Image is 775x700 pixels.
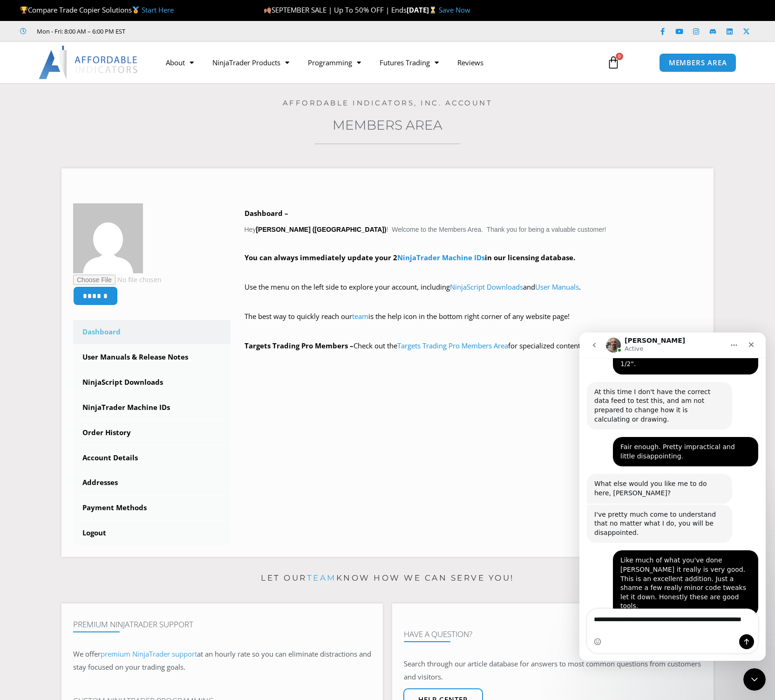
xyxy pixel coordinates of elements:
[283,98,493,107] a: Affordable Indicators, Inc. Account
[307,573,336,582] a: team
[73,521,231,545] a: Logout
[299,52,370,73] a: Programming
[429,7,436,14] img: ⌛
[245,340,702,353] p: Check out the for specialized content!
[397,253,485,262] a: NinjaTrader Machine IDs
[73,421,231,445] a: Order History
[138,27,278,36] iframe: Customer reviews powered by Trustpilot
[39,46,139,79] img: LogoAI | Affordable Indicators – NinjaTrader
[535,282,579,291] a: User Manuals
[73,649,371,672] span: at an hourly rate so you can eliminate distractions and stay focused on your trading goals.
[203,52,299,73] a: NinjaTrader Products
[256,226,386,233] strong: [PERSON_NAME] ([GEOGRAPHIC_DATA])
[352,312,368,321] a: team
[593,49,634,76] a: 0
[669,59,727,66] span: MEMBERS AREA
[450,282,523,291] a: NinjaScript Downloads
[73,395,231,420] a: NinjaTrader Machine IDs
[156,52,203,73] a: About
[659,53,737,72] a: MEMBERS AREA
[616,53,623,60] span: 0
[264,5,407,14] span: SEPTEMBER SALE | Up To 50% OFF | Ends
[743,668,766,691] iframe: Intercom live chat
[404,658,702,684] p: Search through our article database for answers to most common questions from customers and visit...
[397,341,508,350] a: Targets Trading Pro Members Area
[404,630,702,639] h4: Have A Question?
[73,620,371,629] h4: Premium NinjaTrader Support
[245,208,288,218] b: Dashboard –
[73,345,231,369] a: User Manuals & Release Notes
[264,7,271,14] img: 🍂
[34,26,125,37] span: Mon - Fri: 8:00 AM – 6:00 PM EST
[245,281,702,307] p: Use the menu on the left side to explore your account, including and .
[245,253,575,262] strong: You can always immediately update your 2 in our licensing database.
[73,320,231,545] nav: Account pages
[439,5,470,14] a: Save Now
[73,203,143,273] img: e8ab7b88a921d6ea6b4032961a6f21bb66bb0e7db761968f28ded3c666b31419
[73,496,231,520] a: Payment Methods
[448,52,493,73] a: Reviews
[407,5,439,14] strong: [DATE]
[156,52,596,73] nav: Menu
[73,370,231,395] a: NinjaScript Downloads
[73,446,231,470] a: Account Details
[142,5,174,14] a: Start Here
[370,52,448,73] a: Futures Trading
[132,7,139,14] img: 🥇
[20,7,27,14] img: 🏆
[245,207,702,353] div: Hey ! Welcome to the Members Area. Thank you for being a valuable customer!
[73,649,101,658] span: We offer
[73,320,231,344] a: Dashboard
[73,471,231,495] a: Addresses
[579,333,766,661] iframe: Intercom live chat
[101,649,197,658] a: premium NinjaTrader support
[245,341,354,350] strong: Targets Trading Pro Members –
[245,310,702,336] p: The best way to quickly reach our is the help icon in the bottom right corner of any website page!
[333,117,442,133] a: Members Area
[20,5,174,14] span: Compare Trade Copier Solutions
[61,571,714,586] p: Let our know how we can serve you!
